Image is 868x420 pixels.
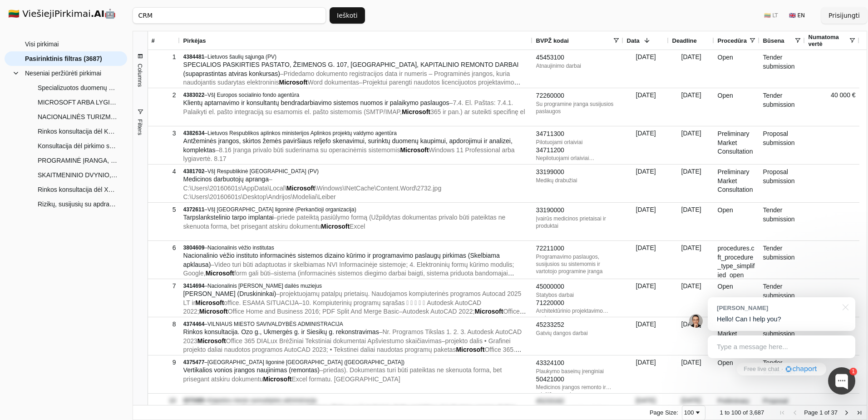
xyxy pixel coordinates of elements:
span: C:\Users\20160601s\AppData\Local\ [183,185,286,192]
span: Konsultacija dėl pirkimo sąlygų projekto "AP-63940-2 Diagnostikos reagentai ir papildomos priemon... [38,139,118,153]
span: Rinkos konsultacija dėl Kontaktų centro paslaugų įsigijimo [38,125,118,138]
div: Proposal submission [759,126,805,164]
div: – [183,359,529,366]
span: [GEOGRAPHIC_DATA] ligoninė [GEOGRAPHIC_DATA] ([GEOGRAPHIC_DATA]) [207,359,404,365]
div: [DATE] [669,241,714,279]
span: 4373480 [183,397,205,404]
span: 1 [720,409,723,416]
div: 1 [849,368,857,375]
span: 3,687 [750,409,764,416]
span: Microsoft [279,79,308,86]
span: – [183,99,525,115]
div: 9 [152,356,176,369]
span: Specializuotos duomenų analizės ir vizualizacijos programinės įrangos licencija (PPR-574) [38,81,118,95]
div: Open [714,279,759,317]
div: First Page [779,409,786,416]
div: [DATE] [669,126,714,164]
span: Numatoma vertė [809,34,848,47]
div: Medikų drabužiai [536,177,620,184]
span: 3804609 [183,245,205,251]
span: 4374464 [183,321,205,327]
div: Nepilotuojami orlaiviai [536,155,620,162]
span: Rizikų, susijusių su apdraustųjų civiline atsakomybe, draudimo (vadovų civilinės atsakomybės drau... [38,197,118,211]
input: Greita paieška... [133,7,326,24]
span: – [183,214,506,230]
span: NACIONALINĖS TURIZMO INFORMACINĖS SISTEMOS MODERNIZAVIMO IR DIEGIMO PASLAUGOS [38,110,118,124]
div: Atnaujinimo darbai [536,62,620,70]
span: Nr. Programos Tikslas 1. 2. 3. Autodesk AutoCAD 2023 [183,328,522,345]
div: – [183,168,529,175]
div: · [781,365,783,374]
span: Lietuvos Respublikos aplinkos ministerijos Aplinkos projektų valdymo agentūra [207,130,397,136]
span: – [183,366,502,383]
div: Page Size [682,405,705,420]
div: Open [714,203,759,240]
div: Previous Page [791,409,799,416]
span: 4384481 [183,54,205,60]
span: Windows 11 Professional arba lygiavertė. 8.17 [183,146,515,163]
span: Office Home and Business 2016; PDF Split And Merge Basic [228,308,399,315]
div: [DATE] [669,317,714,355]
div: 45000000 [536,282,620,291]
div: Įvairūs medicinos prietaisai ir produktai [536,215,620,230]
div: 45453100 [536,53,620,62]
span: Pasirinktinis filtras (3687) [25,52,102,65]
span: Rinkos konsultacija dėl XDR sprendimo (licencijų) nuomos (įskaitant saugumo operacijų centro (SOC... [38,183,118,196]
span: – [183,146,515,163]
div: 34711300 [536,130,620,139]
span: projektuojamų patalpų prietaisų. Naudojamos kompiuterinės programos Autocad 2025 LT ir [183,290,522,306]
span: 100 [731,409,741,416]
div: [DATE] [669,50,714,88]
span: Microsoft [400,146,429,154]
div: 72211000 [536,244,620,253]
div: Statybos darbai [536,291,620,299]
span: Nacionalinis vėžio institutas [207,245,274,251]
div: [DATE] [623,126,669,164]
span: Excel formatu. [GEOGRAPHIC_DATA] [291,375,400,383]
span: – [183,175,442,200]
span: Video turi būti adaptuotas ir skelbiamas NVI Informacinėje sistemoje; 4. Elektroninių formų kūrim... [183,261,514,277]
div: 7 [152,280,176,293]
div: Pilotuojami orlaiviai [536,139,620,146]
div: 100 [684,409,694,416]
span: 4383022 [183,92,205,98]
div: Type a message here... [708,335,855,358]
div: 50421000 [536,375,620,384]
div: Plaukymo baseinų įrenginiai [536,368,620,375]
div: 1 [152,50,176,64]
span: of [743,409,748,416]
span: 37 [831,409,838,416]
div: Last Page [856,409,863,416]
a: Free live chat· [737,363,826,375]
button: Prisijungti [821,7,867,24]
div: – [183,53,529,60]
div: – [183,397,529,404]
div: – [183,320,529,328]
span: MICROSOFT ARBA LYGIAVERTĖS PROGRAMINĖS ĮRANGOS LICENCIJŲ ĮSIGIJIMAS [38,95,118,109]
div: Medicinos įrangos remonto ir priežiūros paslaugos [536,384,620,391]
span: office. ESAMA SITUACIJA [224,299,299,306]
span: [PERSON_NAME] (Druskininkai) [183,290,276,297]
div: Next Page [843,409,850,416]
div: Tender submission [759,50,805,88]
span: of [824,409,829,416]
span: priedas). Dokumentas turi būti pateiktas ne skenuota forma, bet prisegant atskiru dokumentu [183,366,502,383]
div: 45233162 [536,397,620,406]
span: PROGRAMINĖ ĮRANGA, SKIRTA NKSC NUSIKALSTAMŲ VEIKŲ ELEKTRONINĖJE ERDVĖJE TYRIMŲ IR MOKYMŲ LABORATO... [38,154,118,167]
span: priede pateiktą pasiūlymo formą (Užpildytas dokumentas privalo būti pateiktas ne skenuota forma, ... [183,214,506,230]
div: 40 000 € [805,88,859,126]
span: Vertikalios vonios įrangos naujinimas (remontas) [183,366,320,374]
div: 8 [152,318,176,331]
div: Open [714,355,759,393]
span: Nacionalinio vėžio instituto informacinės sistemos dizaino kūrimo ir programavimo paslaugų pirkim... [183,252,500,268]
div: [DATE] [669,279,714,317]
div: – [183,206,529,213]
img: Jonas [689,314,703,328]
span: Microsoft [263,375,291,383]
div: Open [714,50,759,88]
div: 43324100 [536,359,620,368]
span: VšĮ Respublikinė [GEOGRAPHIC_DATA] (PV) [207,168,319,175]
div: 10 [152,394,176,407]
div: Tender submission [759,88,805,126]
span: Columns [137,64,143,87]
